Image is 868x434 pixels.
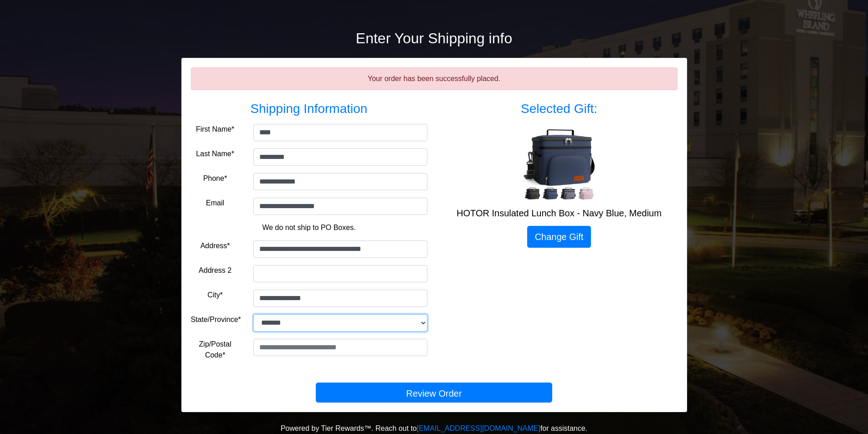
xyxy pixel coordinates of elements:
[196,124,234,135] label: First Name*
[191,101,427,117] h3: Shipping Information
[198,222,421,233] p: We do not ship to PO Boxes.
[191,67,678,90] div: Your order has been successfully placed.
[316,383,552,403] button: Review Order
[191,314,241,325] label: State/Province*
[207,290,223,301] label: City*
[181,30,687,47] h2: Enter Your Shipping info
[523,128,596,200] img: HOTOR Insulated Lunch Box - Navy Blue, Medium
[191,339,240,361] label: Zip/Postal Code*
[417,424,540,432] a: [EMAIL_ADDRESS][DOMAIN_NAME]
[527,226,591,248] a: Change Gift
[441,101,678,117] h3: Selected Gift:
[281,424,587,432] span: Powered by Tier Rewards™. Reach out to for assistance.
[196,148,234,159] label: Last Name*
[441,208,678,219] h5: HOTOR Insulated Lunch Box - Navy Blue, Medium
[206,198,224,209] label: Email
[199,265,231,276] label: Address 2
[203,173,227,184] label: Phone*
[200,240,230,251] label: Address*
